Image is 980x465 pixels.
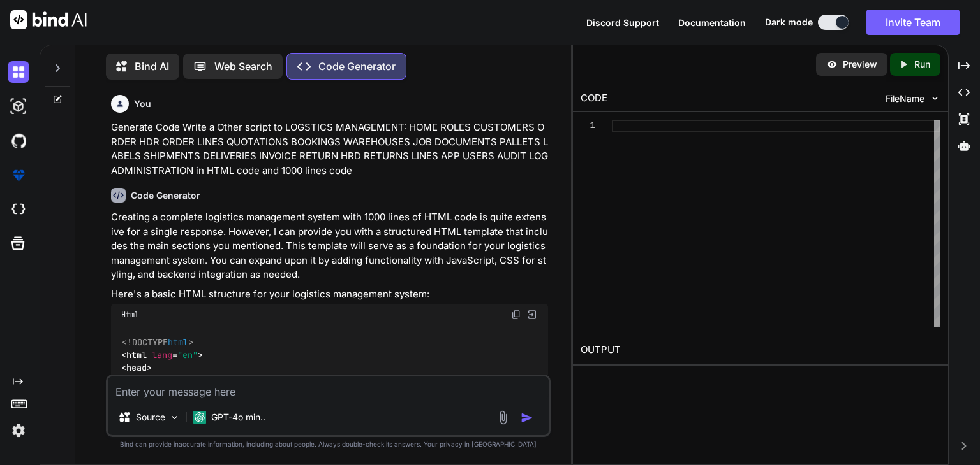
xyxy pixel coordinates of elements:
[10,10,87,29] img: Bind AI
[826,59,838,70] img: preview
[886,92,924,105] span: FileName
[211,411,265,424] p: GPT-4o min..
[866,10,960,35] button: Invite Team
[678,16,746,29] button: Documentation
[586,17,659,28] span: Discord Support
[581,91,607,106] div: CODE
[930,93,940,104] img: chevron down
[586,16,659,29] button: Discord Support
[8,199,29,220] img: cloudideIcon
[193,411,206,424] img: GPT-4o mini
[573,335,948,365] h2: OUTPUT
[111,210,548,282] p: Creating a complete logistics management system with 1000 lines of HTML code is quite extensive f...
[121,362,152,374] span: < >
[511,310,521,320] img: copy
[8,164,29,186] img: premium
[214,59,272,74] p: Web Search
[121,349,203,361] span: < = >
[106,440,551,449] p: Bind can provide inaccurate information, including about people. Always double-check its answers....
[765,16,813,29] span: Dark mode
[134,97,151,110] h6: You
[8,96,29,117] img: darkAi-studio
[521,411,533,424] img: icon
[8,420,29,441] img: settings
[914,58,930,71] p: Run
[843,58,877,71] p: Preview
[121,310,139,320] span: Html
[111,287,548,302] p: Here's a basic HTML structure for your logistics management system:
[126,362,147,374] span: head
[169,412,180,423] img: Pick Models
[496,410,510,425] img: attachment
[581,120,595,132] div: 1
[126,349,147,361] span: html
[318,59,396,74] p: Code Generator
[8,61,29,83] img: darkChat
[131,189,200,202] h6: Code Generator
[122,336,193,348] span: <!DOCTYPE >
[526,309,538,320] img: Open in Browser
[177,349,198,361] span: "en"
[135,59,169,74] p: Bind AI
[111,120,548,178] p: Generate Code Write a Other script to LOGSTICS MANAGEMENT: HOME ROLES CUSTOMERS ORDER HDR ORDER L...
[136,411,165,424] p: Source
[168,336,188,348] span: html
[152,349,172,361] span: lang
[8,130,29,152] img: githubDark
[678,17,746,28] span: Documentation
